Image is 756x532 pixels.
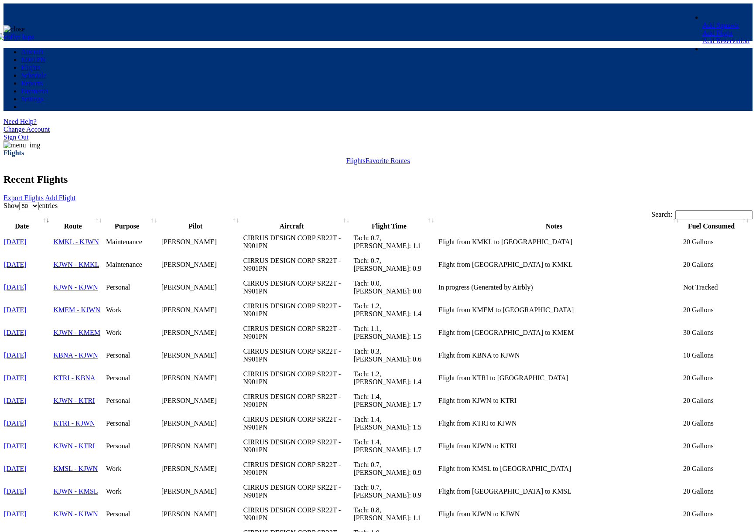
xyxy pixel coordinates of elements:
[683,412,753,435] td: 20 Gallons
[438,344,683,367] td: Flight from KBNA to KJWN
[106,344,161,367] td: Personal
[243,412,353,435] td: CIRRUS DESIGN CORP SR22T - N901PN
[438,231,683,253] td: Flight from KMKL to [GEOGRAPHIC_DATA]
[4,374,52,382] a: [DATE]
[651,211,753,218] label: Search:
[353,344,438,367] td: Tach: 0.3, [PERSON_NAME]: 0.6
[53,283,98,291] a: KJWN - KJWN
[353,367,438,389] td: Tach: 1.2, [PERSON_NAME]: 1.4
[53,238,99,246] a: KMKL - KJWN
[106,480,161,503] td: Work
[161,276,243,299] td: [PERSON_NAME]
[353,231,438,253] td: Tach: 0.7, [PERSON_NAME]: 1.1
[106,253,161,276] td: Maintenance
[21,79,43,87] span: Reports
[53,510,98,518] a: KJWN - KJWN
[3,133,28,141] span: Sign Out
[683,222,753,231] th: Fuel Consumed: activate to sort column ascending
[106,503,161,525] td: Personal
[4,283,52,291] a: [DATE]
[106,412,161,435] td: Personal
[683,503,753,525] td: 20 Gallons
[4,329,52,337] a: [DATE]
[21,87,48,95] span: Payments
[438,276,683,299] td: In progress (Generated by Airbly)
[4,238,52,246] p: [DATE]
[53,419,95,427] a: KTRI - KJWN
[353,222,438,231] th: Flight Time: activate to sort column ascending
[3,202,58,209] label: Show entries
[21,72,47,79] span: Schedule
[53,374,95,382] a: KTRI - KBNA
[45,194,75,201] a: Add Flight
[21,56,45,63] span: N901PN
[353,435,438,457] td: Tach: 1.4, [PERSON_NAME]: 1.7
[243,480,353,503] td: CIRRUS DESIGN CORP SR22T - N901PN
[366,157,410,164] a: Favorite Routes
[4,510,52,518] a: [DATE]
[161,253,243,276] td: [PERSON_NAME]
[4,488,52,495] a: [DATE]
[438,503,683,525] td: Flight from KJWN to KJWN
[161,435,243,457] td: [PERSON_NAME]
[106,299,161,321] td: Work
[683,344,753,367] td: 10 Gallons
[4,442,52,450] p: [DATE]
[21,64,40,71] span: Flights
[243,503,353,525] td: CIRRUS DESIGN CORP SR22T - N901PN
[702,29,733,37] a: Add Flight
[243,253,353,276] td: CIRRUS DESIGN CORP SR22T - N901PN
[161,503,243,525] td: [PERSON_NAME]
[683,435,753,457] td: 20 Gallons
[106,321,161,344] td: Work
[4,261,52,269] a: [DATE]
[438,321,683,344] td: Flight from [GEOGRAPHIC_DATA] to KMEM
[106,435,161,457] td: Personal
[161,222,243,231] th: Pilot: activate to sort column ascending
[21,48,43,55] span: Aircraft
[702,21,739,29] span: Add Squawk
[53,442,95,450] a: KJWN - KTRI
[53,351,98,359] a: KBNA - KJWN
[106,457,161,480] td: Work
[438,222,683,231] th: Notes: activate to sort column ascending
[161,367,243,389] td: [PERSON_NAME]
[53,261,99,268] a: KJWN - KMKL
[683,253,753,276] td: 20 Gallons
[438,412,683,435] td: Flight from KTRI to KJWN
[346,157,365,164] a: Flights
[438,389,683,412] td: Flight from KJWN to KTRI
[438,480,683,503] td: Flight from [GEOGRAPHIC_DATA] to KMSL
[438,253,683,276] td: Flight from [GEOGRAPHIC_DATA] to KMKL
[243,435,353,457] td: CIRRUS DESIGN CORP SR22T - N901PN
[702,37,749,44] a: Add Reservation
[683,276,753,299] td: Not Tracked
[353,389,438,412] td: Tach: 1.4, [PERSON_NAME]: 1.7
[243,231,353,253] td: CIRRUS DESIGN CORP SR22T - N901PN
[4,397,52,405] a: [DATE]
[3,118,37,125] span: Need Help?
[53,397,95,404] a: KJWN - KTRI
[683,480,753,503] td: 20 Gallons
[161,412,243,435] td: [PERSON_NAME]
[4,306,52,314] a: [DATE]
[243,299,353,321] td: CIRRUS DESIGN CORP SR22T - N901PN
[161,480,243,503] td: [PERSON_NAME]
[4,465,52,473] a: [DATE]
[353,412,438,435] td: Tach: 1.4, [PERSON_NAME]: 1.5
[106,231,161,253] td: Maintenance
[438,367,683,389] td: Flight from KTRI to [GEOGRAPHIC_DATA]
[21,95,44,102] span: Settings
[683,299,753,321] td: 20 Gallons
[683,367,753,389] td: 20 Gallons
[353,299,438,321] td: Tach: 1.2, [PERSON_NAME]: 1.4
[53,465,98,472] a: KMSL - KJWN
